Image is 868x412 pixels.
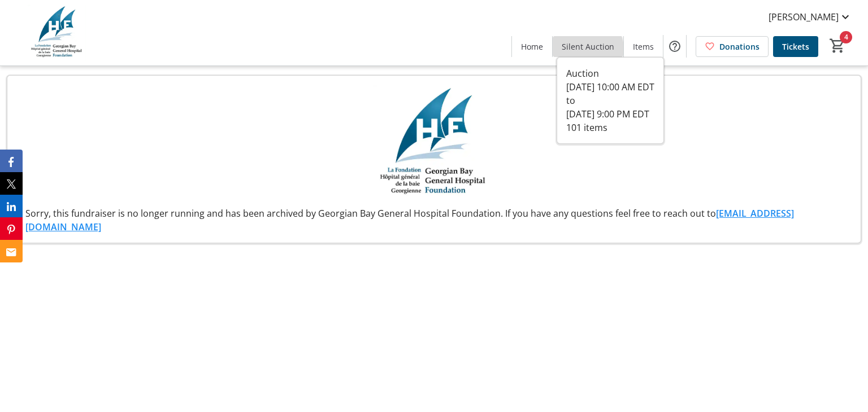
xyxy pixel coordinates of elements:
[566,121,654,134] div: 101 items
[25,207,794,233] a: [EMAIL_ADDRESS][DOMAIN_NAME]
[769,10,839,24] span: [PERSON_NAME]
[512,36,552,57] a: Home
[827,36,848,56] button: Cart
[696,36,769,57] a: Donations
[719,41,759,52] span: Donations
[16,207,852,234] div: Sorry, this fundraiser is no longer running and has been archived by Georgian Bay General Hospita...
[782,41,809,52] span: Tickets
[553,36,623,57] a: Silent Auction
[633,41,654,52] span: Items
[759,8,861,26] button: [PERSON_NAME]
[663,35,686,58] button: Help
[624,36,663,57] a: Items
[566,67,654,80] div: Auction
[566,107,654,121] div: [DATE] 9:00 PM EDT
[521,41,543,52] span: Home
[566,94,654,107] div: to
[566,80,654,94] div: [DATE] 10:00 AM EDT
[562,41,614,52] span: Silent Auction
[329,85,539,202] img: Georgian Bay General Hospital Foundation logo
[773,36,818,57] a: Tickets
[7,5,107,61] img: Georgian Bay General Hospital Foundation's Logo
